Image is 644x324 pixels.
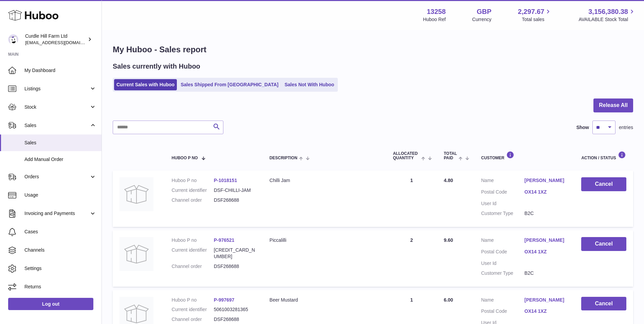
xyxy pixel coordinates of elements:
[214,197,256,203] dd: DSF268688
[525,308,568,314] a: OX14 1XZ
[270,156,297,160] span: Description
[282,79,336,90] a: Sales Not With Huboo
[270,177,380,184] div: Chilli Jam
[525,249,568,255] a: OX14 1XZ
[172,297,214,303] dt: Huboo P no
[24,122,89,129] span: Sales
[481,308,525,316] dt: Postal Code
[114,79,177,90] a: Current Sales with Huboo
[481,249,525,257] dt: Postal Code
[525,189,568,195] a: OX14 1XZ
[525,270,568,276] dd: B2C
[25,40,100,45] span: [EMAIL_ADDRESS][DOMAIN_NAME]
[444,178,453,183] span: 4.80
[427,7,446,16] strong: 13258
[25,33,86,46] div: Curdle Hill Farm Ltd
[481,210,525,217] dt: Customer Type
[518,7,552,23] a: 2,297.67 Total sales
[24,265,96,272] span: Settings
[593,98,633,112] button: Release All
[581,151,626,160] div: Action / Status
[481,200,525,207] dt: User Id
[581,177,626,191] button: Cancel
[581,237,626,251] button: Cancel
[444,297,453,303] span: 6.00
[24,156,96,163] span: Add Manual Order
[525,237,568,244] a: [PERSON_NAME]
[119,177,153,211] img: no-photo.jpg
[477,7,491,16] strong: GBP
[393,151,419,160] span: ALLOCATED Quantity
[24,104,89,110] span: Stock
[214,237,235,243] a: P-976521
[172,187,214,194] dt: Current identifier
[113,44,633,55] h1: My Huboo - Sales report
[423,16,446,23] div: Huboo Ref
[24,67,96,74] span: My Dashboard
[481,189,525,197] dt: Postal Code
[386,170,437,227] td: 1
[270,297,380,303] div: Beer Mustard
[214,178,237,183] a: P-1018151
[214,263,256,270] dd: DSF268688
[214,316,256,323] dd: DSF268688
[214,187,256,194] dd: DSF-CHILLI-JAM
[8,298,93,310] a: Log out
[481,151,568,160] div: Customer
[172,197,214,203] dt: Channel order
[119,237,153,271] img: no-photo.jpg
[481,270,525,276] dt: Customer Type
[214,297,235,303] a: P-997697
[481,177,525,185] dt: Name
[24,192,96,198] span: Usage
[214,247,256,260] dd: [CREDIT_CARD_NUMBER]
[578,16,636,23] span: AVAILABLE Stock Total
[619,124,633,131] span: entries
[172,247,214,260] dt: Current identifier
[444,151,457,160] span: Total paid
[472,16,492,23] div: Currency
[525,177,568,184] a: [PERSON_NAME]
[24,174,89,180] span: Orders
[178,79,281,90] a: Sales Shipped From [GEOGRAPHIC_DATA]
[578,7,636,23] a: 3,156,380.38 AVAILABLE Stock Total
[172,156,198,160] span: Huboo P no
[24,140,96,146] span: Sales
[24,229,96,235] span: Cases
[522,16,552,23] span: Total sales
[24,247,96,253] span: Channels
[24,210,89,217] span: Invoicing and Payments
[481,237,525,245] dt: Name
[172,177,214,184] dt: Huboo P no
[481,260,525,267] dt: User Id
[525,297,568,303] a: [PERSON_NAME]
[581,297,626,311] button: Cancel
[172,263,214,270] dt: Channel order
[481,297,525,305] dt: Name
[214,306,256,313] dd: 5061003281365
[172,316,214,323] dt: Channel order
[518,7,545,16] span: 2,297.67
[576,124,589,131] label: Show
[113,62,200,71] h2: Sales currently with Huboo
[270,237,380,244] div: Piccalilli
[172,237,214,244] dt: Huboo P no
[24,86,89,92] span: Listings
[172,306,214,313] dt: Current identifier
[386,230,437,287] td: 2
[8,34,18,44] img: internalAdmin-13258@internal.huboo.com
[525,210,568,217] dd: B2C
[444,237,453,243] span: 9.60
[588,7,628,16] span: 3,156,380.38
[24,284,96,290] span: Returns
